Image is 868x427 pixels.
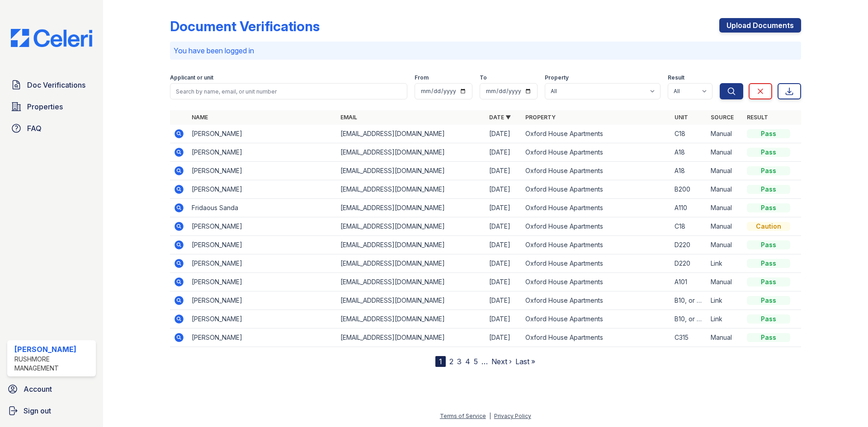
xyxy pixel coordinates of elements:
td: [DATE] [486,236,522,254]
td: Manual [707,199,743,217]
td: Manual [707,143,743,162]
td: [PERSON_NAME] [188,217,337,236]
td: [EMAIL_ADDRESS][DOMAIN_NAME] [337,291,486,310]
td: Manual [707,273,743,291]
div: Pass [747,240,790,249]
div: Pass [747,185,790,194]
td: [DATE] [486,291,522,310]
td: D220 [671,254,707,273]
td: Manual [707,236,743,254]
td: [DATE] [486,310,522,328]
td: A18 [671,143,707,162]
a: Unit [675,114,688,121]
td: C18 [671,125,707,143]
td: [EMAIL_ADDRESS][DOMAIN_NAME] [337,143,486,162]
td: Link [707,310,743,328]
td: [EMAIL_ADDRESS][DOMAIN_NAME] [337,254,486,273]
td: Manual [707,328,743,347]
td: Oxford House Apartments [522,273,670,291]
td: [EMAIL_ADDRESS][DOMAIN_NAME] [337,236,486,254]
div: Pass [747,314,790,324]
td: Manual [707,217,743,236]
a: Next › [491,357,512,366]
td: [EMAIL_ADDRESS][DOMAIN_NAME] [337,217,486,236]
td: Link [707,254,743,273]
td: [PERSON_NAME] [188,254,337,273]
div: 1 [435,356,446,367]
td: Oxford House Apartments [522,236,670,254]
td: Oxford House Apartments [522,254,670,273]
div: [PERSON_NAME] [14,344,92,355]
span: Sign out [24,405,51,416]
td: [EMAIL_ADDRESS][DOMAIN_NAME] [337,125,486,143]
td: [DATE] [486,125,522,143]
td: C18 [671,217,707,236]
div: Caution [747,222,790,231]
td: Oxford House Apartments [522,180,670,199]
td: [PERSON_NAME] [188,125,337,143]
td: Manual [707,180,743,199]
td: [EMAIL_ADDRESS][DOMAIN_NAME] [337,199,486,217]
div: Pass [747,203,790,212]
a: 4 [465,357,470,366]
a: 3 [457,357,462,366]
a: Result [747,114,768,121]
div: Pass [747,148,790,157]
td: [EMAIL_ADDRESS][DOMAIN_NAME] [337,310,486,328]
a: Doc Verifications [7,76,96,94]
td: [DATE] [486,254,522,273]
td: B10, or A18 or C 201 [671,291,707,310]
td: [PERSON_NAME] [188,291,337,310]
td: C315 [671,328,707,347]
img: CE_Logo_Blue-a8612792a0a2168367f1c8372b55b34899dd931a85d93a1a3d3e32e68fde9ad4.png [4,29,99,47]
label: From [415,74,429,81]
a: Email [340,114,357,121]
td: [EMAIL_ADDRESS][DOMAIN_NAME] [337,328,486,347]
td: [PERSON_NAME] [188,162,337,180]
a: FAQ [7,119,96,137]
a: Upload Documents [719,18,801,33]
td: A110 [671,199,707,217]
td: [DATE] [486,180,522,199]
div: Pass [747,166,790,175]
span: Properties [27,101,63,112]
p: You have been logged in [174,45,797,56]
td: Link [707,291,743,310]
td: [DATE] [486,143,522,162]
td: [PERSON_NAME] [188,310,337,328]
td: [DATE] [486,273,522,291]
td: D220 [671,236,707,254]
a: 2 [449,357,453,366]
div: | [489,413,491,419]
td: [EMAIL_ADDRESS][DOMAIN_NAME] [337,162,486,180]
td: [EMAIL_ADDRESS][DOMAIN_NAME] [337,273,486,291]
div: Document Verifications [170,18,320,34]
label: To [480,74,487,81]
td: Oxford House Apartments [522,328,670,347]
td: Fridaous Sanda [188,199,337,217]
td: [DATE] [486,199,522,217]
td: A101 [671,273,707,291]
td: [DATE] [486,162,522,180]
div: Pass [747,277,790,286]
label: Property [545,74,569,81]
td: Oxford House Apartments [522,199,670,217]
td: Oxford House Apartments [522,162,670,180]
td: B200 [671,180,707,199]
td: [PERSON_NAME] [188,328,337,347]
a: Last » [515,357,535,366]
td: A18 [671,162,707,180]
input: Search by name, email, or unit number [170,83,407,99]
a: 5 [474,357,478,366]
div: Pass [747,129,790,138]
label: Result [668,74,684,81]
div: Rushmore Management [14,355,92,373]
a: Privacy Policy [494,413,531,419]
td: B10, or A18 or C 201 [671,310,707,328]
a: Date ▼ [489,114,511,121]
a: Sign out [4,402,99,420]
span: FAQ [27,123,42,134]
a: Source [711,114,734,121]
span: Doc Verifications [27,80,85,90]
